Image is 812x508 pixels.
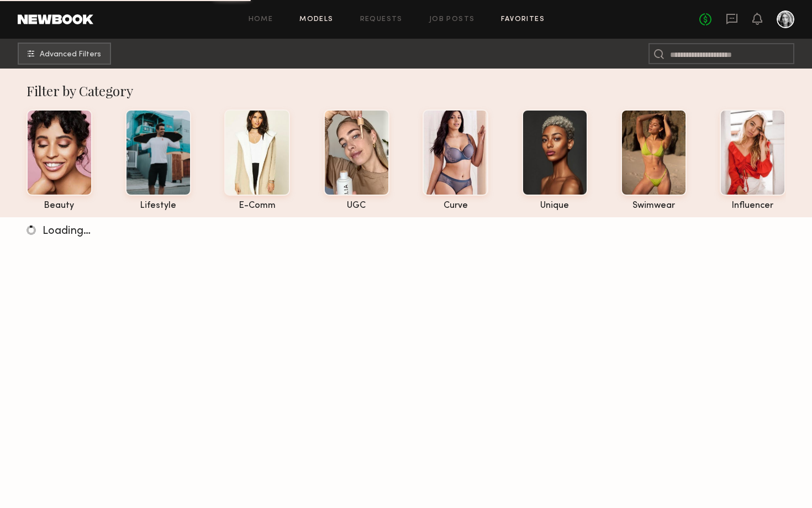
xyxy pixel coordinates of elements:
[40,51,101,59] span: Advanced Filters
[324,201,389,211] div: UGC
[224,201,290,211] div: e-comm
[501,16,545,23] a: Favorites
[125,201,191,211] div: lifestyle
[429,16,475,23] a: Job Posts
[43,226,91,237] span: Loading…
[18,43,111,65] button: Advanced Filters
[27,201,92,211] div: beauty
[621,201,687,211] div: swimwear
[299,16,333,23] a: Models
[249,16,273,23] a: Home
[423,201,488,211] div: curve
[27,82,786,99] div: Filter by Category
[360,16,403,23] a: Requests
[522,201,588,211] div: unique
[720,201,785,211] div: influencer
